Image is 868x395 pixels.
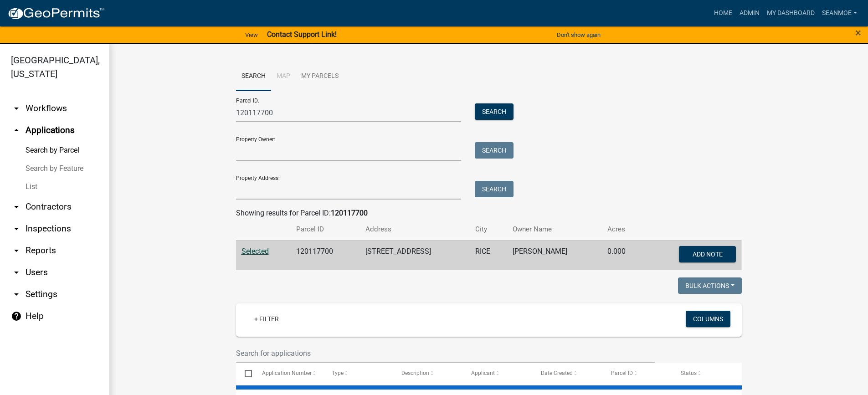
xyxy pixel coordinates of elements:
[602,363,672,385] datatable-header-cell: Parcel ID
[236,363,253,385] datatable-header-cell: Select
[475,181,514,197] button: Search
[475,142,514,159] button: Search
[11,311,22,322] i: help
[247,311,286,327] a: + Filter
[818,5,861,22] a: SeanMoe
[532,363,602,385] datatable-header-cell: Date Created
[11,267,22,278] i: arrow_drop_down
[11,289,22,300] i: arrow_drop_down
[602,240,644,270] td: 0.000
[693,250,723,257] span: Add Note
[681,370,697,376] span: Status
[11,125,22,136] i: arrow_drop_up
[11,201,22,212] i: arrow_drop_down
[262,370,312,376] span: Application Number
[360,219,470,240] th: Address
[253,363,323,385] datatable-header-cell: Application Number
[679,246,736,262] button: Add Note
[672,363,741,385] datatable-header-cell: Status
[331,209,368,217] strong: 120117700
[710,5,736,22] a: Home
[323,363,393,385] datatable-header-cell: Type
[736,5,763,22] a: Admin
[267,30,337,39] strong: Contact Support Link!
[236,208,742,219] div: Showing results for Parcel ID:
[507,240,601,270] td: [PERSON_NAME]
[462,363,532,385] datatable-header-cell: Applicant
[236,62,271,91] a: Search
[470,219,507,240] th: City
[470,240,507,270] td: RICE
[296,62,344,91] a: My Parcels
[401,370,429,376] span: Description
[236,344,655,363] input: Search for applications
[332,370,344,376] span: Type
[11,245,22,256] i: arrow_drop_down
[393,363,462,385] datatable-header-cell: Description
[541,370,573,376] span: Date Created
[471,370,495,376] span: Applicant
[475,103,514,120] button: Search
[686,311,730,327] button: Columns
[855,26,861,39] span: ×
[763,5,818,22] a: My Dashboard
[360,240,470,270] td: [STREET_ADDRESS]
[291,240,360,270] td: 120117700
[507,219,601,240] th: Owner Name
[678,277,742,294] button: Bulk Actions
[855,27,861,38] button: Close
[241,247,269,256] a: Selected
[602,219,644,240] th: Acres
[291,219,360,240] th: Parcel ID
[11,103,22,114] i: arrow_drop_down
[553,27,604,42] button: Don't show again
[241,27,262,42] a: View
[11,223,22,234] i: arrow_drop_down
[611,370,633,376] span: Parcel ID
